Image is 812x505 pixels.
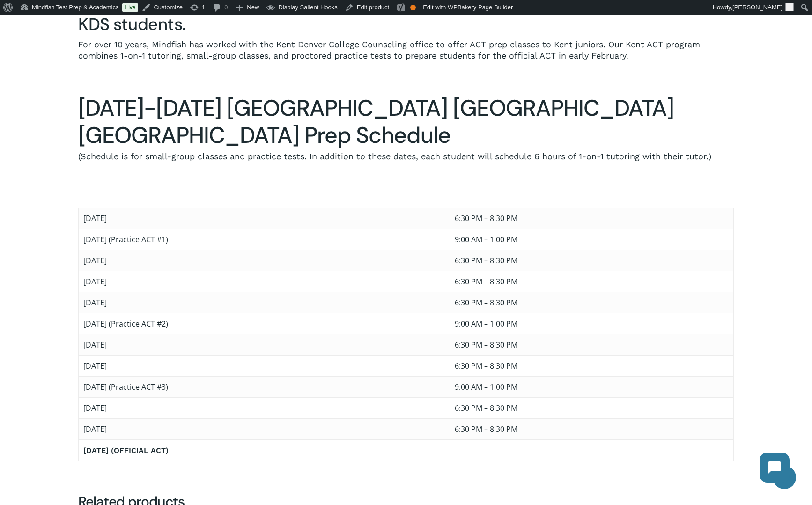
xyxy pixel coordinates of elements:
[79,313,450,334] td: [DATE] (Practice ACT #2)
[450,271,733,292] td: 6:30 PM – 8:30 PM
[79,229,450,250] td: [DATE] (Practice ACT #1)
[79,418,450,439] td: [DATE]
[79,397,450,418] td: [DATE]
[750,443,799,492] iframe: Chatbot
[79,271,450,292] td: [DATE]
[450,292,733,313] td: 6:30 PM – 8:30 PM
[450,250,733,271] td: 6:30 PM – 8:30 PM
[732,4,782,11] span: [PERSON_NAME]
[450,313,733,334] td: 9:00 AM – 1:00 PM
[450,229,733,250] td: 9:00 AM – 1:00 PM
[450,397,733,418] td: 6:30 PM – 8:30 PM
[78,39,733,61] p: For over 10 years, Mindfish has worked with the Kent Denver College Counseling office to offer AC...
[79,292,450,313] td: [DATE]
[122,3,138,12] a: Live
[410,5,416,10] div: OK
[78,151,733,162] p: (Schedule is for small-group classes and practice tests. In addition to these dates, each student...
[79,334,450,355] td: [DATE]
[79,355,450,376] td: [DATE]
[78,95,733,149] h2: [DATE]-[DATE] [GEOGRAPHIC_DATA] [GEOGRAPHIC_DATA] [GEOGRAPHIC_DATA] Prep Schedule
[79,208,450,229] td: [DATE]
[83,446,169,455] b: [DATE] (OFFICIAL ACT)
[450,208,733,229] td: 6:30 PM – 8:30 PM
[450,334,733,355] td: 6:30 PM – 8:30 PM
[450,355,733,376] td: 6:30 PM – 8:30 PM
[79,376,450,397] td: [DATE] (Practice ACT #3)
[450,418,733,439] td: 6:30 PM – 8:30 PM
[450,376,733,397] td: 9:00 AM – 1:00 PM
[79,250,450,271] td: [DATE]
